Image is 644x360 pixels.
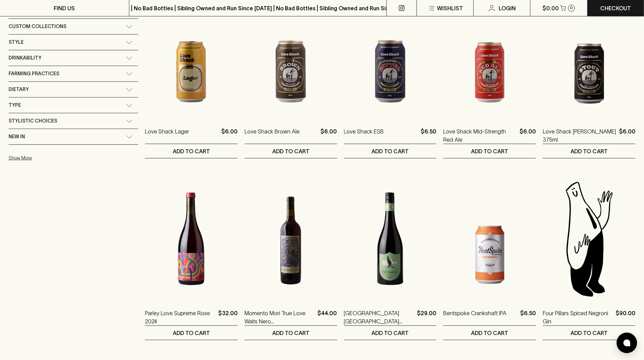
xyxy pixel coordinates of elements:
[9,117,57,125] span: Stylistic Choices
[321,127,337,144] p: $6.00
[499,4,516,12] p: Login
[543,309,613,325] a: Four Pillars Spiced Negroni Gin
[245,309,315,325] a: Momento Mori True Love Waits Nero [PERSON_NAME] Blend 2023
[173,147,210,155] p: ADD TO CART
[9,19,138,34] div: Custom Collections
[443,127,517,144] a: Love Shack Mid-Strength Red Ale
[543,326,635,340] button: ADD TO CART
[145,179,238,299] img: Parley Love Supreme Rose 2024
[417,309,436,325] p: $29.00
[9,38,24,47] span: Style
[421,127,436,144] p: $6.50
[371,329,409,337] p: ADD TO CART
[145,127,189,144] a: Love Shack Lager
[344,127,384,144] a: Love Shack ESB
[344,326,437,340] button: ADD TO CART
[9,151,98,165] button: Show More
[9,35,138,50] div: Style
[221,127,238,144] p: $6.00
[443,309,507,325] a: Bentspoke Crankshaft IPA
[9,82,138,97] div: Dietary
[570,329,608,337] p: ADD TO CART
[570,6,573,10] p: 0
[344,309,415,325] a: [GEOGRAPHIC_DATA] [GEOGRAPHIC_DATA] [GEOGRAPHIC_DATA] [GEOGRAPHIC_DATA] 2024
[9,69,59,78] span: Farming Practices
[318,309,337,325] p: $44.00
[9,98,138,113] div: Type
[9,132,25,141] span: New In
[245,326,337,340] button: ADD TO CART
[9,113,138,129] div: Stylistic Choices
[443,326,536,340] button: ADD TO CART
[9,129,138,144] div: New In
[543,127,616,144] a: Love Shack [PERSON_NAME] 375ml
[9,66,138,81] div: Farming Practices
[570,147,608,155] p: ADD TO CART
[619,127,635,144] p: $6.00
[443,179,536,299] img: Bentspoke Crankshaft IPA
[9,22,66,31] span: Custom Collections
[9,101,21,110] span: Type
[245,179,337,299] img: Momento Mori True Love Waits Nero d'Avola Blend 2023
[600,4,631,12] p: Checkout
[371,147,409,155] p: ADD TO CART
[245,144,337,158] button: ADD TO CART
[218,309,238,325] p: $32.00
[54,4,75,12] p: FIND US
[543,179,635,299] img: Blackhearts & Sparrows Man
[9,50,138,66] div: Drinkability
[344,179,437,299] img: Springs Road Kangaroo Island Little Island Red Shiraz 2024
[623,339,630,346] img: bubble-icon
[471,147,508,155] p: ADD TO CART
[173,329,210,337] p: ADD TO CART
[9,54,41,62] span: Drinkability
[542,4,559,12] p: $0.00
[437,4,463,12] p: Wishlist
[245,127,300,144] a: Love Shack Brown Ale
[543,144,635,158] button: ADD TO CART
[145,309,215,325] a: Parley Love Supreme Rose 2024
[471,329,508,337] p: ADD TO CART
[9,85,29,94] span: Dietary
[272,329,310,337] p: ADD TO CART
[520,309,536,325] p: $6.50
[344,144,437,158] button: ADD TO CART
[616,309,635,325] p: $90.00
[520,127,536,144] p: $6.00
[145,326,238,340] button: ADD TO CART
[272,147,310,155] p: ADD TO CART
[145,144,238,158] button: ADD TO CART
[443,144,536,158] button: ADD TO CART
